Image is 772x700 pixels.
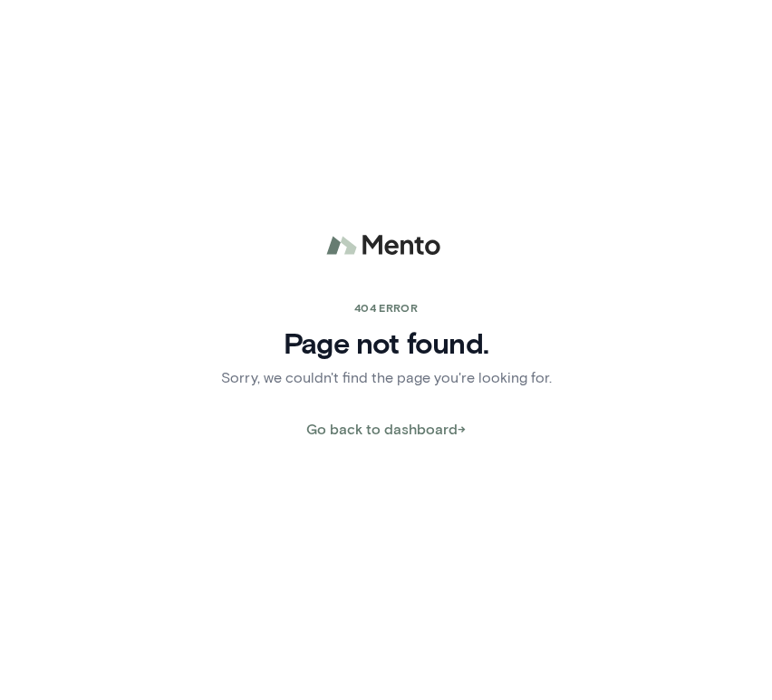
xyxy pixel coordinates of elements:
[458,418,466,440] span: →
[304,224,468,267] img: logo
[221,367,552,389] p: Sorry, we couldn't find the page you're looking for.
[221,326,552,360] h4: Page not found.
[354,301,418,314] span: 404 error
[296,411,476,447] button: Go back to dashboard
